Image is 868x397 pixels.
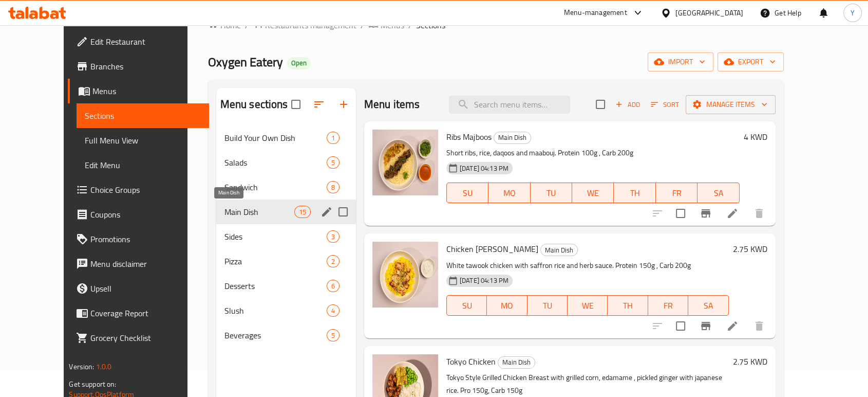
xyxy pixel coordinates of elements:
span: Select section [590,94,611,115]
button: delete [747,201,771,226]
div: Sandwich8 [216,175,356,200]
div: items [327,255,339,267]
span: Manage items [694,98,767,111]
span: Menus [381,19,404,31]
span: 1 [327,133,339,143]
span: import [656,56,705,68]
span: Coverage Report [90,307,200,319]
span: TH [612,298,644,313]
span: WE [572,298,603,313]
a: Promotions [68,227,209,251]
span: Main Dish [541,244,577,256]
div: Beverages5 [216,323,356,348]
span: Salads [224,156,327,169]
span: FR [660,186,693,201]
input: search [449,96,570,114]
span: 5 [327,158,339,168]
a: Edit Restaurant [68,29,209,54]
a: Sections [77,103,209,128]
button: import [648,52,713,71]
p: Tokyo Style Grilled Chicken Breast with grilled corn, edamame , pickled ginger with japanese rice... [446,371,729,397]
span: Y [851,7,855,19]
div: Open [287,57,311,69]
span: Pizza [224,255,327,267]
a: Edit Menu [77,153,209,177]
span: export [726,56,776,68]
span: Slush [224,304,327,317]
a: Grocery Checklist [68,326,209,350]
div: Build Your Own Dish [224,132,327,144]
span: TH [618,186,651,201]
button: TU [531,183,572,203]
h6: 2.75 KWD [733,242,767,256]
span: Sections [416,19,445,31]
span: 6 [327,281,339,291]
button: FR [648,295,688,316]
button: FR [656,183,697,203]
div: Main Dish15edit [216,200,356,224]
span: Sort items [644,97,686,113]
span: Branches [90,60,200,73]
span: Add [614,99,641,111]
button: SU [446,295,487,316]
span: Oxygen Eatery [208,50,283,74]
span: Main Dish [498,356,535,368]
div: items [327,181,339,193]
h6: 4 KWD [744,130,767,144]
div: items [327,329,339,341]
button: Branch-specific-item [693,314,718,338]
div: Slush4 [216,298,356,323]
span: Main Dish [494,132,531,143]
button: SA [697,183,739,203]
span: Select to update [670,203,691,224]
span: Sandwich [224,181,327,193]
span: [DATE] 04:13 PM [456,164,513,173]
button: Add section [331,92,356,117]
div: items [327,132,339,144]
div: items [327,230,339,243]
img: Chicken Bianco [372,242,438,308]
span: 15 [295,207,310,217]
span: MO [491,298,523,313]
a: Home [208,19,241,31]
a: Menus [68,79,209,103]
div: items [294,206,311,218]
div: items [327,280,339,292]
span: Edit Menu [85,159,200,171]
span: Desserts [224,280,327,292]
li: / [408,19,412,31]
img: Ribs Majboos [372,130,438,195]
button: SU [446,183,488,203]
span: Sort sections [307,92,331,117]
span: Full Menu View [85,134,200,147]
span: TU [532,298,563,313]
li: / [245,19,249,31]
span: Sides [224,230,327,243]
span: 3 [327,232,339,242]
button: Branch-specific-item [693,201,718,226]
li: / [361,19,364,31]
button: delete [747,314,771,338]
a: Branches [68,54,209,79]
span: Main Dish [224,206,294,218]
p: White tawook chicken with saffron rice and herb sauce. Protein 150g , Carb 200g [446,259,729,272]
span: 1.0.0 [96,360,112,373]
span: Beverages [224,329,327,341]
a: Upsell [68,276,209,301]
div: Main Dish [498,356,535,369]
span: 5 [327,331,339,340]
a: Restaurants management [253,19,356,32]
span: MO [493,186,526,201]
a: Edit menu item [726,320,739,332]
span: FR [652,298,684,313]
div: [GEOGRAPHIC_DATA] [675,7,743,19]
span: Chicken [PERSON_NAME] [446,241,538,257]
div: Salads5 [216,150,356,175]
button: SA [688,295,728,316]
a: Edit menu item [726,207,739,220]
nav: Menu sections [216,121,356,352]
button: export [718,52,784,71]
span: Sort [651,99,679,111]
